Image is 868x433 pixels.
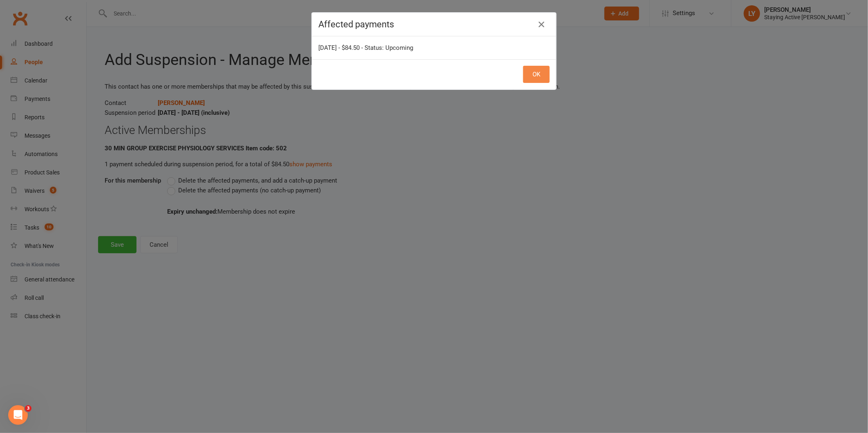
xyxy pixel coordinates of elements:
[535,18,548,31] button: Close
[25,405,31,412] span: 3
[8,405,28,425] iframe: Intercom live chat
[318,43,550,53] div: [DATE] - $84.50 - Status: Upcoming
[523,66,550,83] button: OK
[318,19,550,29] h4: Affected payments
